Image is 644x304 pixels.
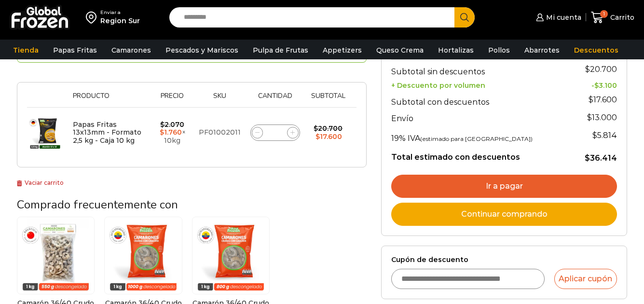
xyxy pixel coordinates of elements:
bdi: 2.070 [160,120,184,129]
a: Papas Fritas [48,41,102,59]
a: Hortalizas [433,41,479,59]
bdi: 20.700 [314,124,343,133]
span: Mi cuenta [544,13,581,22]
span: $ [589,95,593,104]
th: Cantidad [246,92,305,107]
bdi: 17.600 [315,132,342,141]
a: Pulpa de Frutas [248,41,313,59]
span: 1 [600,10,608,18]
span: $ [160,128,164,137]
th: Sku [194,92,246,107]
input: Product quantity [268,126,282,139]
a: Papas Fritas 13x13mm - Formato 2,5 kg - Caja 10 kg [73,120,141,145]
th: Subtotal con descuentos [391,90,569,109]
a: Tienda [8,41,43,59]
th: Envío [391,109,569,126]
th: + Descuento por volumen [391,79,569,90]
a: Appetizers [318,41,367,59]
span: $ [160,120,164,129]
span: 5.814 [592,131,617,140]
span: $ [592,131,597,140]
a: Ir a pagar [391,175,617,198]
a: Queso Crema [371,41,428,59]
span: $ [315,132,320,141]
th: Subtotal [304,92,352,107]
a: Continuar comprando [391,203,617,226]
bdi: 3.100 [594,81,617,90]
td: × 10kg [151,108,194,158]
small: (estimado para [GEOGRAPHIC_DATA]) [420,135,533,142]
th: Total estimado con descuentos [391,145,569,164]
td: - [570,79,617,90]
bdi: 36.414 [585,153,617,163]
th: 19% IVA [391,126,569,145]
span: Comprado frecuentemente con [17,197,178,212]
span: Carrito [608,13,634,22]
span: $ [585,153,590,163]
a: Descuentos [569,41,623,59]
button: Search button [454,7,475,28]
div: Region Sur [100,16,140,26]
button: Aplicar cupón [554,269,617,289]
span: $ [314,124,318,133]
th: Producto [68,92,151,107]
span: $ [594,81,599,90]
a: Pollos [483,41,515,59]
bdi: 13.000 [587,113,617,122]
a: 1 Carrito [591,6,634,29]
th: Precio [151,92,194,107]
a: Pescados y Mariscos [161,41,243,59]
a: Mi cuenta [534,8,581,27]
span: $ [585,65,590,74]
a: Camarones [107,41,156,59]
bdi: 20.700 [585,65,617,74]
td: PF01002011 [194,108,246,158]
a: Vaciar carrito [17,179,64,186]
a: Abarrotes [520,41,564,59]
bdi: 1.760 [160,128,182,137]
span: $ [587,113,592,122]
img: address-field-icon.svg [86,9,100,26]
bdi: 17.600 [589,95,617,104]
th: Subtotal sin descuentos [391,59,569,79]
label: Cupón de descuento [391,256,617,264]
div: Enviar a [100,9,140,16]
